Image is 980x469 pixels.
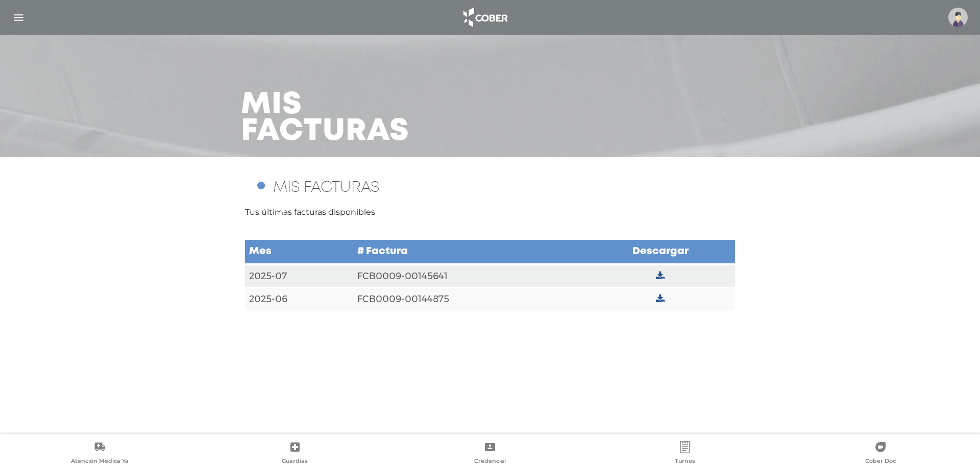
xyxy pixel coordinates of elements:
[353,239,586,264] td: # Factura
[865,457,896,466] span: Cober Doc
[282,457,308,466] span: Guardias
[245,288,353,311] td: 2025-06
[675,457,695,466] span: Turnos
[2,441,197,467] a: Atención Médica Ya
[273,181,379,194] span: MIS FACTURAS
[783,441,978,467] a: Cober Doc
[585,239,735,264] td: Descargar
[241,92,409,145] h3: Mis facturas
[587,441,782,467] a: Turnos
[474,457,506,466] span: Credencial
[71,457,129,466] span: Atención Médica Ya
[245,206,735,218] p: Tus últimas facturas disponibles
[12,11,25,24] img: Cober_menu-lines-white.svg
[245,239,353,264] td: Mes
[948,8,968,27] img: profile-placeholder.svg
[245,264,353,288] td: 2025-07
[353,264,586,288] td: FCB0009-00145641
[197,441,392,467] a: Guardias
[353,288,586,311] td: FCB0009-00144875
[458,5,511,30] img: logo_cober_home-white.png
[393,441,587,467] a: Credencial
